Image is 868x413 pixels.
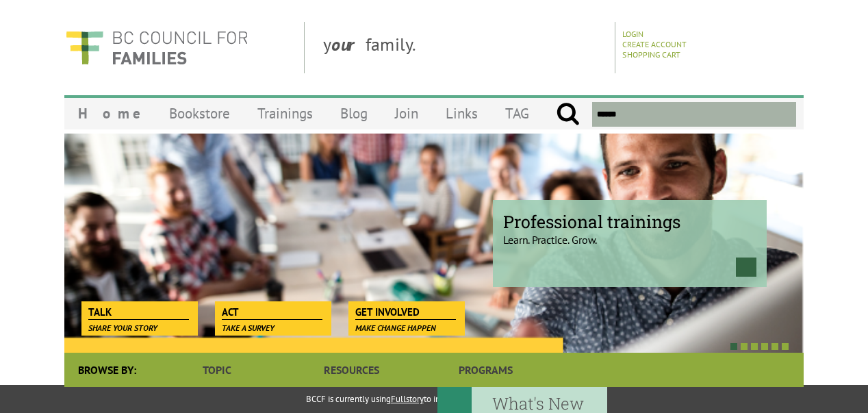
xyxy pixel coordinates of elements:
[331,33,366,55] strong: our
[348,301,463,321] a: Get Involved Make change happen
[503,210,756,233] span: Professional trainings
[222,305,322,320] span: Act
[622,39,687,49] a: Create Account
[622,29,643,39] a: Login
[81,301,196,321] a: Talk Share your story
[432,97,492,129] a: Links
[492,97,543,129] a: TAG
[622,49,680,60] a: Shopping Cart
[215,301,329,321] a: Act Take a survey
[312,22,615,73] div: y family.
[244,97,327,129] a: Trainings
[391,393,424,405] a: Fullstory
[64,22,249,73] img: BC Council for FAMILIES
[222,323,275,333] span: Take a survey
[381,97,432,129] a: Join
[64,97,155,129] a: Home
[88,305,189,320] span: Talk
[284,353,418,387] a: Resources
[150,353,284,387] a: Topic
[355,323,436,333] span: Make change happen
[64,353,150,387] div: Browse By:
[503,221,756,247] p: Learn. Practice. Grow.
[88,323,157,333] span: Share your story
[327,97,381,129] a: Blog
[556,102,580,127] input: Submit
[355,305,456,320] span: Get Involved
[155,97,244,129] a: Bookstore
[419,353,553,387] a: Programs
